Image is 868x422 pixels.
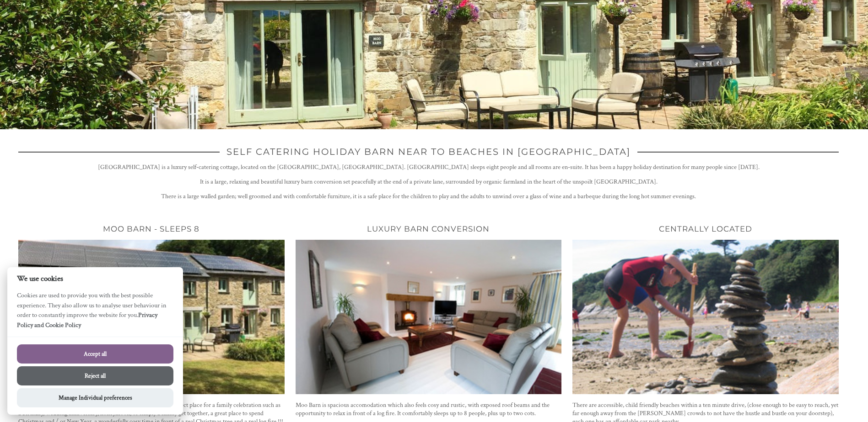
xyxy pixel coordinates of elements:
h2: Moo Barn - Sleeps 8 [18,224,285,233]
img: Moo_Barn.full.jpeg [18,240,285,394]
button: Manage Individual preferences [17,388,173,407]
h2: We use cookies [7,274,183,283]
button: Accept all [17,344,173,364]
img: lounge2.full.jpg [296,240,562,394]
img: 121_2107.full.jpg [572,240,839,394]
span: Self Catering Holiday Barn Near To Beaches In [GEOGRAPHIC_DATA] [220,146,637,157]
h2: Luxury Barn Conversion [296,224,562,233]
a: Privacy Policy and Cookie Policy [17,311,157,329]
p: It is a large, relaxing and beautiful luxury barn conversion set peacefully at the end of a priva... [18,178,839,186]
p: Moo Barn is spacious accomodation which also feels cosy and rustic, with exposed roof beams and t... [296,401,562,417]
p: There is a large walled garden; well groomed and with comfortable furniture, it is a safe place f... [18,192,839,200]
button: Reject all [17,366,173,385]
p: Cookies are used to provide you with the best possible experience. They also allow us to analyse ... [7,290,183,337]
h2: Centrally Located [572,224,839,233]
p: [GEOGRAPHIC_DATA] is a luxury self-catering cottage, located on the [GEOGRAPHIC_DATA], [GEOGRAPHI... [18,163,839,171]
